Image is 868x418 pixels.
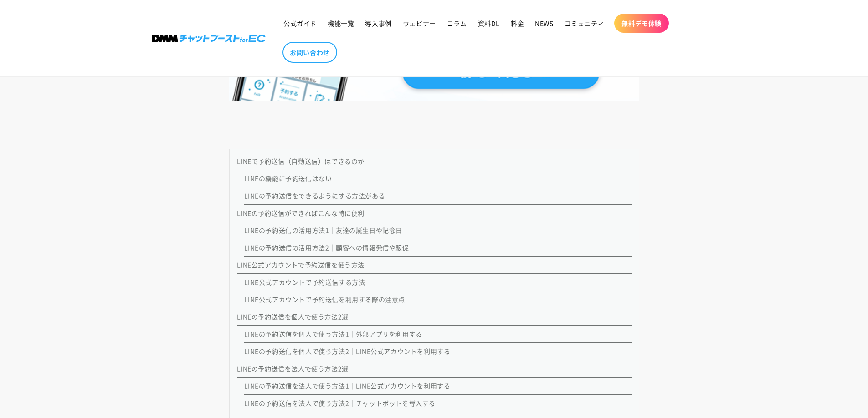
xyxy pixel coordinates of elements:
a: LINE公式アカウントで予約送信する方法 [244,277,365,287]
a: LINEの予約送信を個人で使う方法2選 [237,312,349,321]
span: コミュニティ [565,19,605,27]
a: LINEの予約送信の活用方法1｜友達の誕生日や記念日 [244,226,403,235]
a: 導入事例 [360,14,397,33]
a: LINEで予約送信（自動送信）はできるのか [237,156,365,166]
a: コミュニティ [559,14,610,33]
a: 公式ガイド [278,14,322,33]
a: LINEの予約送信を個人で使う方法2｜LINE公式アカウントを利用する [244,347,451,356]
span: コラム [447,19,467,27]
a: LINE公式アカウントで予約送信を使う方法 [237,260,365,269]
a: LINEの予約送信をできるようにする方法がある [244,191,385,200]
a: 資料DL [473,14,505,33]
a: 料金 [505,14,529,33]
a: コラム [442,14,473,33]
span: お問い合わせ [290,48,330,56]
a: LINEの予約送信の活用方法2｜顧客への情報発信や販促 [244,243,409,252]
span: NEWS [535,19,553,27]
a: LINEの予約送信を法人で使う方法1｜LINE公式アカウントを利用する [244,381,451,390]
a: LINEの機能に予約送信はない [244,174,332,183]
span: 導入事例 [365,19,391,27]
span: 無料デモ体験 [621,19,662,27]
img: 株式会社DMM Boost [152,35,266,42]
a: お問い合わせ [282,42,337,63]
span: ウェビナー [403,19,436,27]
span: 資料DL [478,19,500,27]
a: LINEの予約送信を個人で使う方法1｜外部アプリを利用する [244,329,422,338]
a: LINEの予約送信を法人で使う方法2選 [237,364,349,373]
a: LINEの予約送信ができればこんな時に便利 [237,208,365,217]
a: 無料デモ体験 [614,14,669,33]
span: 料金 [511,19,524,27]
a: ウェビナー [397,14,442,33]
span: 公式ガイド [283,19,317,27]
span: 機能一覧 [328,19,354,27]
a: NEWS [529,14,559,33]
a: LINE公式アカウントで予約送信を利用する際の注意点 [244,295,406,304]
a: 機能一覧 [322,14,360,33]
a: LINEの予約送信を法人で使う方法2｜チャットボットを導入する [244,398,436,408]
